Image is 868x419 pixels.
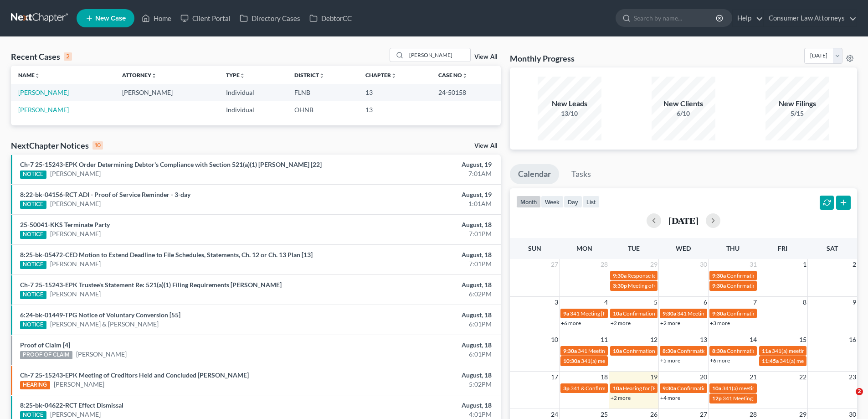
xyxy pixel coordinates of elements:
[611,320,631,326] a: +2 more
[340,320,492,329] div: 6:01PM
[122,72,157,78] a: Attorneyunfold_more
[340,169,492,178] div: 7:01AM
[340,160,492,169] div: August, 19
[798,372,807,383] span: 22
[340,371,492,380] div: August, 18
[510,164,559,184] a: Calendar
[649,334,658,345] span: 12
[623,347,741,354] span: Confirmation Hearing Tin, [GEOGRAPHIC_DATA]
[358,84,431,101] td: 13
[20,311,180,319] a: 6:24-bk-01449-TPG Notice of Voluntary Conversion [55]
[663,310,676,317] span: 9:30a
[677,347,773,354] span: Confirmation Hearing [PERSON_NAME]
[18,106,69,114] a: [PERSON_NAME]
[340,220,492,229] div: August, 18
[611,394,631,401] a: +2 more
[726,244,740,252] span: Thu
[340,310,492,320] div: August, 18
[235,10,305,26] a: Directory Cases
[649,259,658,270] span: 29
[628,244,640,252] span: Tue
[581,357,669,364] span: 341(a) meeting for [PERSON_NAME]
[20,201,46,209] div: NOTICE
[668,216,699,225] h2: [DATE]
[677,310,751,317] span: 341 Meeting [PERSON_NAME]
[749,334,758,345] span: 14
[538,109,601,118] div: 13/10
[340,401,492,410] div: August, 18
[699,334,708,345] span: 13
[538,98,601,109] div: New Leads
[798,334,807,345] span: 15
[438,72,467,78] a: Case Nounfold_more
[340,280,492,290] div: August, 18
[652,98,715,109] div: New Clients
[18,88,69,96] a: [PERSON_NAME]
[20,221,110,228] a: 25-50041-KKS Terminate Party
[137,10,176,26] a: Home
[20,251,313,259] a: 8:25-bk-05472-CED Motion to Extend Deadline to File Schedules, Statements, Ch. 12 or Ch. 13 Plan ...
[319,73,324,78] i: unfold_more
[50,410,101,419] a: [PERSON_NAME]
[561,320,581,326] a: +6 more
[663,347,676,354] span: 8:30a
[365,72,396,78] a: Chapterunfold_more
[676,244,691,252] span: Wed
[623,310,718,317] span: Confirmation hearing [PERSON_NAME]
[550,372,559,383] span: 17
[727,282,823,289] span: Confirmation Hearing [PERSON_NAME]
[660,394,680,401] a: +4 more
[848,334,857,345] span: 16
[710,320,730,326] a: +3 more
[340,250,492,259] div: August, 18
[623,385,694,392] span: Hearing for [PERSON_NAME]
[50,199,101,208] a: [PERSON_NAME]
[712,282,726,289] span: 9:30a
[50,290,101,299] a: [PERSON_NAME]
[406,48,470,62] input: Search by name...
[712,310,726,317] span: 9:30a
[20,281,282,289] a: Ch-7 25-15243-EPK Trustee's Statement Re: 521(a)(1) Filing Requirements [PERSON_NAME]
[852,259,857,270] span: 2
[18,72,40,78] a: Nameunfold_more
[634,10,717,26] input: Search by name...
[35,73,40,78] i: unfold_more
[563,310,569,317] span: 9a
[856,388,863,395] span: 2
[710,357,730,364] a: +6 more
[151,73,157,78] i: unfold_more
[541,196,564,208] button: week
[652,109,715,118] div: 6/10
[749,372,758,383] span: 21
[582,196,600,208] button: list
[628,282,729,289] span: Meeting of Creditors for [PERSON_NAME]
[712,385,721,392] span: 10a
[176,10,235,26] a: Client Portal
[600,372,609,383] span: 18
[554,297,559,308] span: 3
[712,347,726,354] span: 8:30a
[528,244,541,252] span: Sun
[95,15,126,22] span: New Case
[699,372,708,383] span: 20
[649,372,658,383] span: 19
[20,351,72,359] div: PROOF OF CLAIM
[600,334,609,345] span: 11
[660,357,680,364] a: +5 more
[600,259,609,270] span: 28
[340,229,492,238] div: 7:01PM
[340,259,492,269] div: 7:01PM
[727,310,823,317] span: Confirmation Hearing [PERSON_NAME]
[340,341,492,350] div: August, 18
[54,380,104,389] a: [PERSON_NAME]
[20,371,249,379] a: Ch-7 25-15243-EPK Meeting of Creditors Held and Concluded [PERSON_NAME]
[550,259,559,270] span: 27
[852,297,857,308] span: 9
[677,385,781,392] span: Confirmation hearing for [PERSON_NAME]
[762,347,771,354] span: 11a
[340,290,492,299] div: 6:02PM
[762,357,779,364] span: 11:45a
[20,231,46,239] div: NOTICE
[11,51,72,62] div: Recent Cases
[765,98,829,109] div: New Filings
